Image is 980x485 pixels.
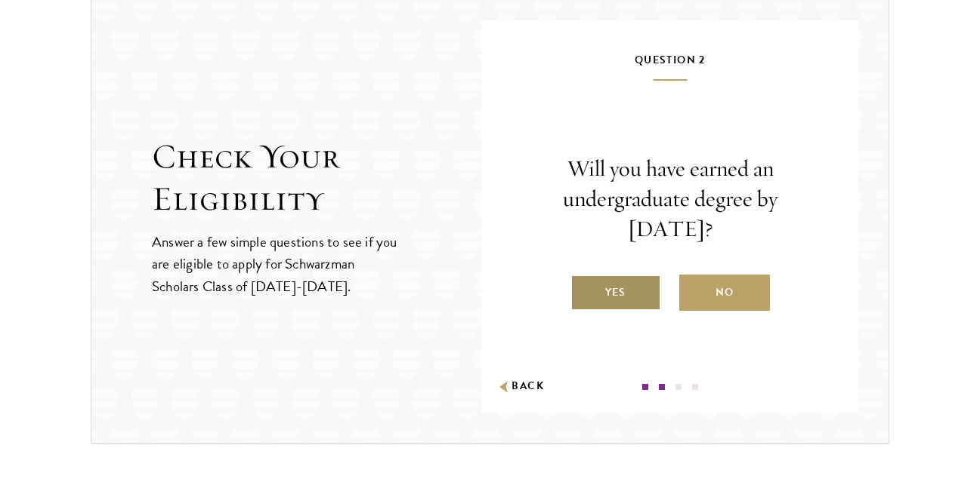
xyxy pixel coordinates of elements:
label: Yes [570,275,661,311]
h2: Check Your Eligibility [152,136,481,220]
h5: Question 2 [527,51,813,81]
label: No [679,275,770,311]
p: Answer a few simple questions to see if you are eligible to apply for Schwarzman Scholars Class o... [152,231,399,296]
p: Will you have earned an undergraduate degree by [DATE]? [527,154,813,244]
button: Back [496,379,544,394]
